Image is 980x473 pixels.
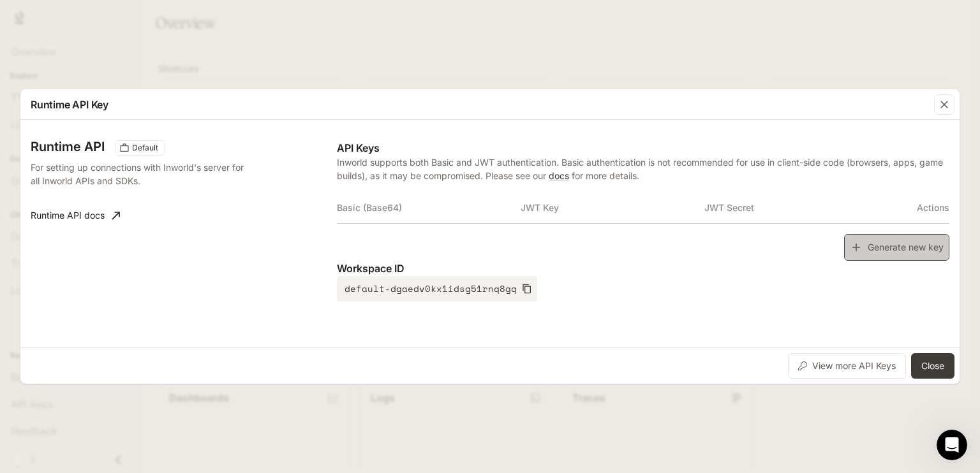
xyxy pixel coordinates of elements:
button: Generate new key [844,234,949,261]
th: Basic (Base64) [337,193,521,223]
th: JWT Key [521,193,704,223]
a: docs [549,170,569,181]
a: Runtime API docs [26,203,125,228]
div: These keys will apply to your current workspace only [115,140,165,156]
h3: Runtime API [31,140,105,153]
p: Runtime API Key [31,97,108,112]
p: API Keys [337,140,949,156]
iframe: Intercom live chat [937,430,967,460]
p: Workspace ID [337,261,949,276]
p: For setting up connections with Inworld's server for all Inworld APIs and SDKs. [31,161,253,187]
button: default-dgaedv0kx1idsg51rnq8gq [337,276,537,302]
th: Actions [888,193,949,223]
button: View more API Keys [788,353,906,379]
span: Default [127,142,163,154]
button: Close [911,353,954,379]
th: JWT Secret [704,193,888,223]
p: Inworld supports both Basic and JWT authentication. Basic authentication is not recommended for u... [337,156,949,182]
